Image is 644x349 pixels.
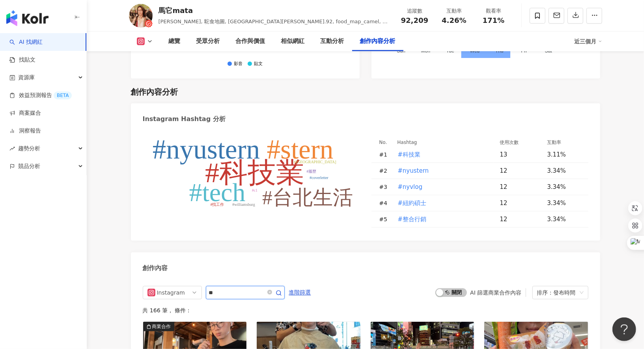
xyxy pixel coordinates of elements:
div: 貼文 [254,62,263,67]
span: 趨勢分析 [18,140,40,157]
tspan: Sat [545,49,552,54]
tspan: Wed [470,49,479,54]
div: 3.34% [547,166,581,175]
tspan: #tech [189,178,245,207]
tspan: #科技業 [205,157,304,188]
div: 創作內容 [143,264,168,272]
button: #科技業 [398,147,421,162]
div: 共 166 筆 ， 條件： [143,307,588,314]
th: Hashtag [391,138,494,147]
div: # 3 [379,183,391,191]
a: 洞察報告 [9,127,41,135]
button: #整合行銷 [398,211,427,227]
div: 商業合作 [152,323,171,330]
tspan: #找工作 [210,202,224,207]
div: 12 [500,199,541,207]
tspan: #williamsburg [232,202,255,207]
div: 互動分析 [321,37,344,46]
div: 合作與價值 [236,37,265,46]
td: 3.34% [541,163,588,179]
div: 創作內容分析 [131,86,178,97]
th: No. [371,138,391,147]
button: #nyvlog [398,179,423,195]
td: 3.34% [541,195,588,211]
span: [PERSON_NAME], 駝食地圖, [GEOGRAPHIC_DATA][PERSON_NAME].92, food_map_camel, 馬它馬它 [159,19,388,32]
div: # 2 [379,166,391,175]
tspan: #c1 [252,188,257,192]
div: 13 [500,150,541,159]
span: #整合行銷 [398,215,427,224]
div: 12 [500,215,541,224]
tspan: Fri [521,49,526,54]
iframe: Help Scout Beacon - Open [612,317,636,341]
div: 近三個月 [575,35,602,48]
span: rise [9,146,15,151]
tspan: Mon [421,49,430,54]
div: 3.34% [547,215,581,224]
img: logo [6,10,49,26]
tspan: Tue [446,49,454,54]
td: 3.34% [541,211,588,228]
tspan: Thu [495,49,503,54]
div: 相似網紅 [281,37,305,46]
div: 12 [500,183,541,191]
button: 進階篩選 [289,286,312,299]
a: searchAI 找網紅 [9,38,43,46]
div: 受眾分析 [196,37,220,46]
tspan: #履歷 [306,169,316,174]
div: # 1 [379,150,391,159]
span: 進階篩選 [289,286,311,299]
span: close-circle [267,290,272,295]
span: #nyustern [398,166,429,175]
tspan: Sun [397,49,405,54]
th: 互動率 [541,138,588,147]
div: 創作內容分析 [360,37,396,46]
span: close-circle [267,289,272,297]
div: 總覽 [169,37,181,46]
div: 互動率 [439,7,469,15]
img: KOL Avatar [129,4,153,28]
button: #紐約碩士 [398,195,427,211]
div: 觀看率 [479,7,509,15]
td: #nyvlog [391,179,494,195]
span: 4.26% [442,17,466,24]
div: 影音 [234,62,243,67]
div: Instagram Hashtag 分析 [143,115,226,123]
div: 3.34% [547,199,581,207]
span: 競品分析 [18,157,40,175]
button: #nyustern [398,163,429,179]
div: 排序：發布時間 [537,286,577,299]
a: 效益預測報告BETA [9,91,72,99]
div: 3.34% [547,183,581,191]
a: 商案媒合 [9,109,41,117]
td: #整合行銷 [391,211,494,228]
tspan: #台北生活 [262,187,353,209]
div: # 4 [379,199,391,207]
td: #nyustern [391,163,494,179]
tspan: #nyustern [152,134,259,164]
div: # 5 [379,215,391,224]
span: #nyvlog [398,183,423,191]
div: 12 [500,166,541,175]
span: #科技業 [398,150,421,159]
div: 3.11% [547,150,581,159]
span: 92,209 [401,16,428,24]
div: 馬它mata [159,6,391,15]
td: #紐約碩士 [391,195,494,211]
div: Instagram [157,286,183,299]
a: 找貼文 [9,56,35,64]
th: 使用次數 [494,138,541,147]
td: #科技業 [391,147,494,163]
span: 資源庫 [18,69,35,86]
td: 3.11% [541,147,588,163]
span: #紐約碩士 [398,199,427,207]
div: AI 篩選商業合作內容 [470,289,521,296]
div: 追蹤數 [400,7,430,15]
tspan: #stern [267,134,333,164]
td: 3.34% [541,179,588,195]
tspan: #coverletter [310,175,329,180]
span: 171% [483,17,505,24]
tspan: #[GEOGRAPHIC_DATA] [294,160,336,164]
